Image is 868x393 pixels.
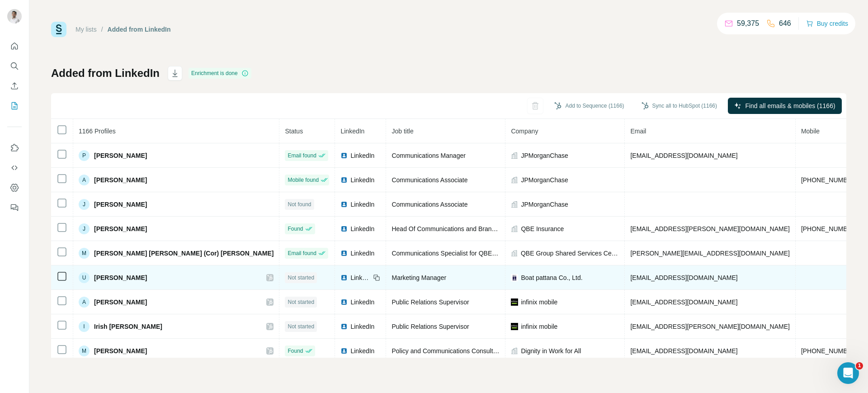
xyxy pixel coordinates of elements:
[285,128,303,135] span: Status
[521,322,557,331] span: infinix mobile
[635,99,723,113] button: Sync all to HubSpot (1166)
[350,175,374,185] span: LinkedIn
[745,101,835,110] span: Find all emails & mobiles (1166)
[521,151,568,160] span: JPMorganChase
[51,22,66,37] img: Surfe Logo
[94,175,147,185] span: [PERSON_NAME]
[801,128,820,135] span: Mobile
[856,362,863,369] span: 1
[630,347,737,355] span: [EMAIL_ADDRESS][DOMAIN_NAME]
[7,38,22,54] button: Quick start
[79,175,90,185] div: A
[288,322,314,331] span: Not started
[94,273,147,282] span: [PERSON_NAME]
[350,151,374,160] span: LinkedIn
[630,225,789,232] span: [EMAIL_ADDRESS][PERSON_NAME][DOMAIN_NAME]
[79,128,116,135] span: 1166 Profiles
[521,224,564,233] span: QBE Insurance
[392,176,467,184] span: Communications Associate
[392,250,576,257] span: Communications Specialist for QBE Foundation and Sustainability
[7,78,22,94] button: Enrich CSV
[737,18,759,29] p: 59,375
[288,274,314,282] span: Not started
[79,346,90,356] div: M
[806,17,848,30] button: Buy credits
[801,347,858,355] span: [PHONE_NUMBER]
[837,362,859,384] iframe: Intercom live chat
[340,128,364,135] span: LinkedIn
[340,274,348,281] img: LinkedIn logo
[94,346,147,355] span: [PERSON_NAME]
[521,273,582,282] span: Boat pattana Co., Ltd.
[79,223,90,234] div: J
[521,298,557,307] span: infinix mobile
[288,347,303,355] span: Found
[7,160,22,176] button: Use Surfe API
[288,298,314,306] span: Not started
[7,98,22,114] button: My lists
[7,140,22,156] button: Use Surfe on LinkedIn
[340,152,348,159] img: LinkedIn logo
[728,98,842,114] button: Find all emails & mobiles (1166)
[630,128,646,135] span: Email
[51,66,160,80] h1: Added from LinkedIn
[521,200,568,209] span: JPMorganChase
[392,274,446,281] span: Marketing Manager
[94,151,147,160] span: [PERSON_NAME]
[350,224,374,233] span: LinkedIn
[392,225,503,232] span: Head Of Communications and Branding
[340,225,348,232] img: LinkedIn logo
[94,298,147,307] span: [PERSON_NAME]
[350,273,370,282] span: LinkedIn
[79,150,90,161] div: P
[511,323,518,330] img: company-logo
[521,346,581,355] span: Dignity in Work for All
[288,200,311,208] span: Not found
[801,225,858,232] span: [PHONE_NUMBER]
[630,323,789,330] span: [EMAIL_ADDRESS][PERSON_NAME][DOMAIN_NAME]
[350,346,374,355] span: LinkedIn
[340,347,348,355] img: LinkedIn logo
[79,297,90,308] div: A
[350,322,374,331] span: LinkedIn
[94,249,274,258] span: [PERSON_NAME] [PERSON_NAME] (Cor) [PERSON_NAME]
[94,224,147,233] span: [PERSON_NAME]
[511,128,538,135] span: Company
[511,274,518,281] img: company-logo
[94,200,147,209] span: [PERSON_NAME]
[392,152,465,159] span: Communications Manager
[79,272,90,283] div: U
[801,176,858,184] span: [PHONE_NUMBER]
[350,298,374,307] span: LinkedIn
[392,298,469,306] span: Public Relations Supervisor
[630,298,737,306] span: [EMAIL_ADDRESS][DOMAIN_NAME]
[79,248,90,259] div: M
[511,298,518,306] img: company-logo
[630,274,737,281] span: [EMAIL_ADDRESS][DOMAIN_NAME]
[548,99,630,113] button: Add to Sequence (1166)
[75,26,97,33] a: My lists
[94,322,162,331] span: Irish [PERSON_NAME]
[288,176,319,184] span: Mobile found
[79,321,90,332] div: I
[392,201,467,208] span: Communications Associate
[340,250,348,257] img: LinkedIn logo
[189,68,251,79] div: Enrichment is done
[288,152,316,160] span: Email found
[340,323,348,330] img: LinkedIn logo
[108,25,171,34] div: Added from LinkedIn
[7,58,22,74] button: Search
[779,18,791,29] p: 646
[521,249,619,258] span: QBE Group Shared Services Centre
[288,249,316,257] span: Email found
[392,323,469,330] span: Public Relations Supervisor
[350,200,374,209] span: LinkedIn
[340,298,348,306] img: LinkedIn logo
[392,347,502,355] span: Policy and Communications Consultant
[350,249,374,258] span: LinkedIn
[79,199,90,210] div: J
[521,175,568,185] span: JPMorganChase
[288,225,303,233] span: Found
[630,250,789,257] span: [PERSON_NAME][EMAIL_ADDRESS][DOMAIN_NAME]
[101,25,103,34] li: /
